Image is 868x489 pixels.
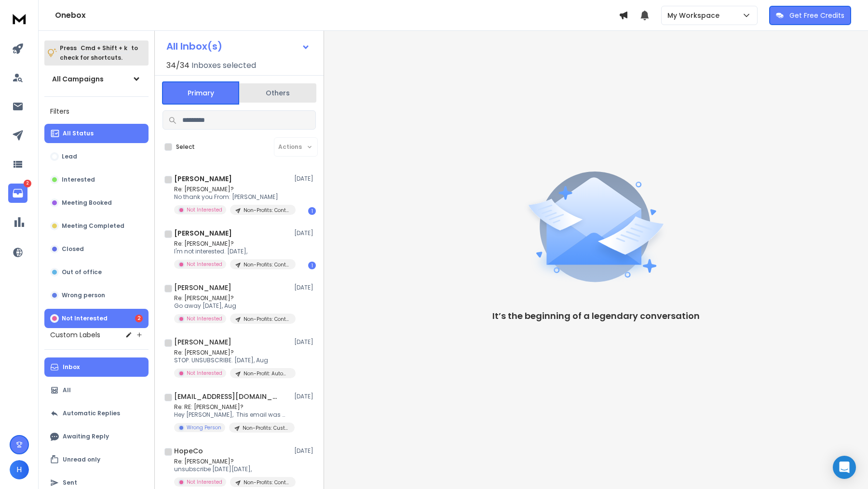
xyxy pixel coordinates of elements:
[244,370,290,377] p: Non-Profit: Automate Reporting 1
[294,175,316,183] p: [DATE]
[52,74,104,84] h1: All Campaigns
[294,447,316,455] p: [DATE]
[63,479,77,487] p: Sent
[174,248,290,255] p: I'm not interested. [DATE],
[44,263,149,282] button: Out of office
[244,261,290,268] p: Non-Profits: Content Creation System 1
[174,392,280,401] h1: [EMAIL_ADDRESS][DOMAIN_NAME]
[294,284,316,291] p: [DATE]
[174,283,231,292] h1: [PERSON_NAME]
[174,240,290,248] p: Re: [PERSON_NAME]?
[243,424,289,432] p: Non-Profits: Custom Project Management System 1
[10,10,29,27] img: logo
[44,216,149,236] button: Meeting Completed
[44,147,149,166] button: Lead
[244,316,290,323] p: Non-Profits: Content Creation System 1
[174,403,290,411] p: Re: RE: [PERSON_NAME]?
[166,41,222,51] h1: All Inbox(s)
[44,124,149,143] button: All Status
[187,261,222,268] p: Not Interested
[187,370,222,377] p: Not Interested
[174,174,232,184] h1: [PERSON_NAME]
[24,180,31,187] p: 2
[63,130,94,137] p: All Status
[44,381,149,400] button: All
[159,37,318,56] button: All Inbox(s)
[63,433,109,440] p: Awaiting Reply
[239,82,316,104] button: Others
[308,207,316,215] div: 1
[10,460,29,479] button: H
[63,456,100,463] p: Unread only
[174,349,290,357] p: Re: [PERSON_NAME]?
[174,337,231,347] h1: [PERSON_NAME]
[789,11,844,20] p: Get Free Credits
[492,309,700,323] p: It’s the beginning of a legendary conversation
[174,302,290,310] p: Go away [DATE], Aug
[191,60,256,71] h3: Inboxes selected
[50,330,100,340] h3: Custom Labels
[174,458,290,465] p: Re: [PERSON_NAME]?
[44,69,149,89] button: All Campaigns
[44,404,149,423] button: Automatic Replies
[135,315,143,322] div: 2
[55,10,619,21] h1: Onebox
[174,411,290,419] p: Hey [PERSON_NAME], This email was meant
[174,465,290,473] p: unsubscribe [DATE][DATE],
[62,176,95,184] p: Interested
[63,363,80,371] p: Inbox
[176,143,195,151] label: Select
[162,81,239,105] button: Primary
[833,456,856,479] div: Open Intercom Messenger
[187,424,221,431] p: Wrong Person
[174,294,290,302] p: Re: [PERSON_NAME]?
[294,393,316,400] p: [DATE]
[174,446,203,456] h1: HopeCo
[44,309,149,328] button: Not Interested2
[174,185,290,193] p: Re: [PERSON_NAME]?
[294,229,316,237] p: [DATE]
[44,105,149,118] h3: Filters
[308,262,316,269] div: 1
[174,193,290,201] p: No thank you From: [PERSON_NAME]
[62,268,102,276] p: Out of office
[294,338,316,346] p: [DATE]
[60,43,138,63] p: Press to check for shortcuts.
[187,206,222,213] p: Not Interested
[44,170,149,189] button: Interested
[62,222,124,230] p: Meeting Completed
[62,153,77,160] p: Lead
[62,315,108,322] p: Not Interested
[79,42,129,53] span: Cmd + Shift + k
[44,357,149,377] button: Inbox
[8,184,27,203] a: 2
[44,239,149,259] button: Closed
[44,427,149,446] button: Awaiting Reply
[244,207,290,214] p: Non-Profits: Content Creation System 1
[166,60,190,71] span: 34 / 34
[44,193,149,212] button: Meeting Booked
[62,245,84,253] p: Closed
[44,286,149,305] button: Wrong person
[244,479,290,486] p: Non-Profits: Content Creation System 1
[187,315,222,322] p: Not Interested
[174,228,232,238] h1: [PERSON_NAME]
[44,450,149,469] button: Unread only
[174,357,290,364] p: STOP. UNSUBSCRIBE. [DATE], Aug
[62,199,112,207] p: Meeting Booked
[63,410,120,417] p: Automatic Replies
[769,6,851,25] button: Get Free Credits
[187,478,222,486] p: Not Interested
[63,386,71,394] p: All
[62,291,105,299] p: Wrong person
[667,11,723,20] p: My Workspace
